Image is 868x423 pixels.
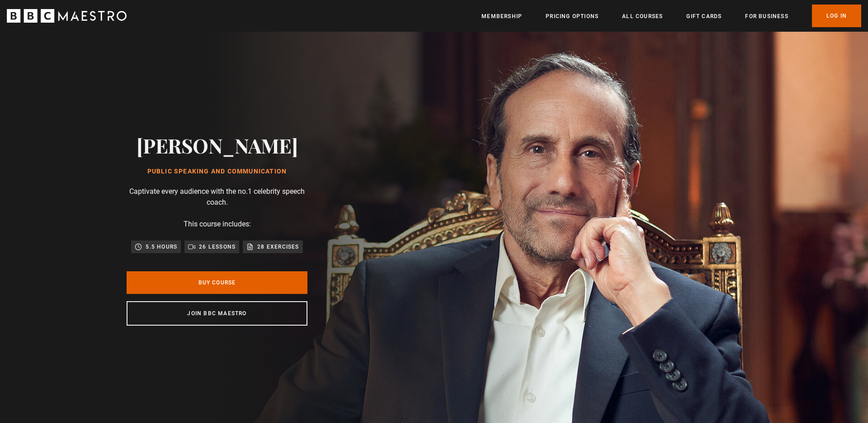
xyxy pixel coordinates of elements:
a: Membership [481,12,522,21]
p: Captivate every audience with the no.1 celebrity speech coach. [127,186,307,208]
a: All Courses [622,12,663,21]
p: 28 exercises [257,242,299,251]
p: 26 lessons [199,242,236,251]
h1: Public Speaking and Communication [137,168,298,175]
a: Buy Course [127,271,307,294]
svg: BBC Maestro [7,9,127,23]
a: Gift Cards [686,12,722,21]
a: For business [745,12,788,21]
p: 5.5 hours [146,242,177,251]
p: This course includes: [184,219,251,230]
a: Join BBC Maestro [127,301,307,326]
h2: [PERSON_NAME] [137,134,298,157]
nav: Primary [481,5,861,27]
a: Log In [812,5,861,27]
a: Pricing Options [546,12,599,21]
